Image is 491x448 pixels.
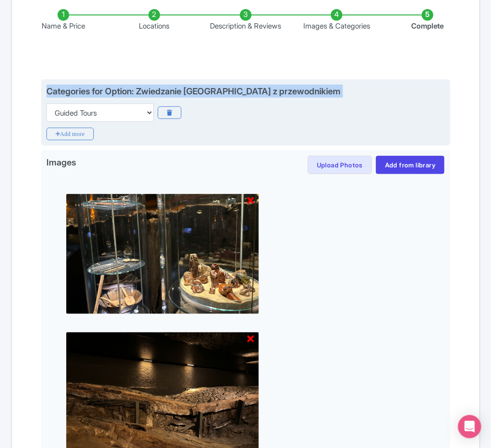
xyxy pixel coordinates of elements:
[109,9,200,32] li: Locations
[18,9,109,32] li: Name & Price
[46,156,76,171] span: Images
[291,9,382,32] li: Images & Categories
[46,128,94,140] i: Add more
[458,415,481,438] div: Open Intercom Messenger
[382,9,473,32] li: Complete
[66,194,259,314] img: eukob04g0kv1eeft7nwf.jpg
[46,86,341,96] div: Categories for Option: Zwiedzanie [GEOGRAPHIC_DATA] z przewodnikiem
[376,156,445,174] a: Add from library
[200,9,291,32] li: Description & Reviews
[308,156,372,174] button: Upload Photos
